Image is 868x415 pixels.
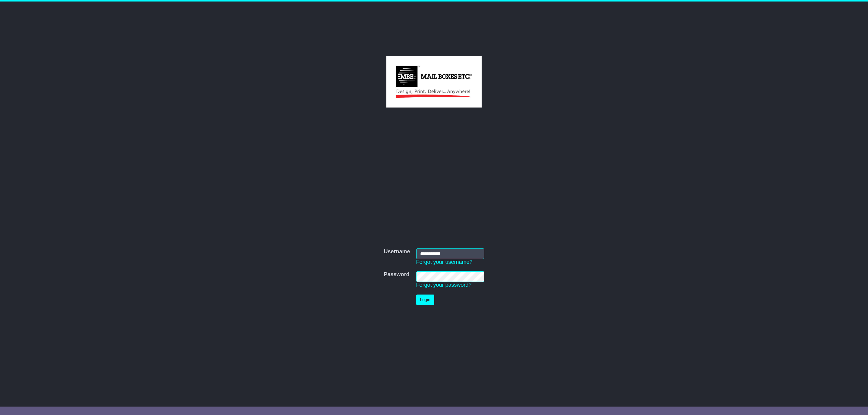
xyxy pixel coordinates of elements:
[416,282,472,288] a: Forgot your password?
[386,56,481,108] img: MBE Lane Cove
[384,271,409,278] label: Password
[416,295,434,305] button: Login
[416,259,473,265] a: Forgot your username?
[384,248,410,255] label: Username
